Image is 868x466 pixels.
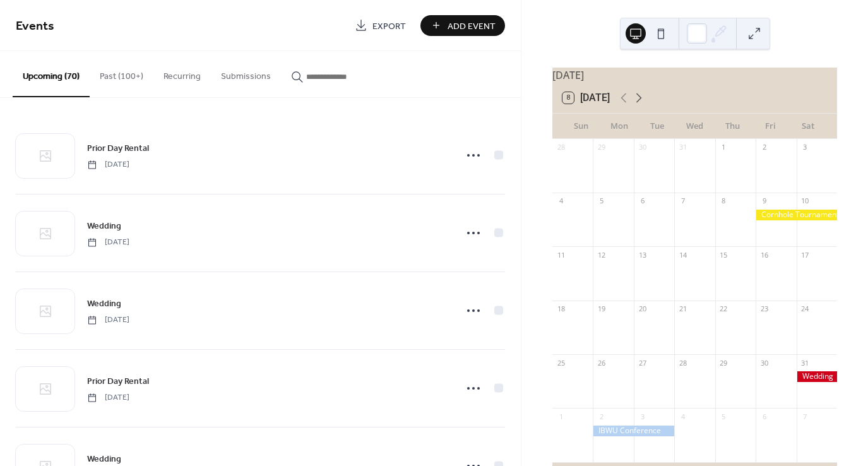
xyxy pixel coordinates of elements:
div: 15 [719,250,728,260]
div: 2 [597,412,606,421]
a: Prior Day Rental [87,374,149,388]
div: 19 [597,304,606,314]
span: Add Event [448,20,496,33]
div: Tue [638,114,676,139]
div: 12 [597,250,606,260]
a: Export [345,15,415,36]
div: 25 [556,358,566,367]
div: Wedding [797,371,837,382]
span: [DATE] [87,392,129,403]
a: Wedding [87,451,121,466]
div: 14 [678,250,687,260]
div: 11 [556,250,566,260]
div: 31 [800,358,810,367]
div: 6 [759,412,769,421]
span: [DATE] [87,237,129,248]
div: 23 [759,304,769,314]
div: 5 [719,412,728,421]
div: 28 [556,143,566,152]
div: 8 [719,196,728,206]
div: 7 [800,412,810,421]
div: 2 [759,143,769,152]
div: 9 [759,196,769,206]
div: 24 [800,304,810,314]
div: 16 [759,250,769,260]
div: 17 [800,250,810,260]
div: 6 [638,196,647,206]
div: Mon [600,114,638,139]
div: IBWU Conference [593,426,674,436]
div: 29 [597,143,606,152]
div: 21 [678,304,687,314]
div: Fri [751,114,789,139]
div: 28 [678,358,687,367]
button: 8[DATE] [558,89,614,107]
div: 4 [678,412,687,421]
div: 30 [638,143,647,152]
button: Recurring [153,51,211,96]
div: 29 [719,358,728,367]
div: Sat [789,114,827,139]
div: Sun [562,114,600,139]
span: Wedding [87,453,121,466]
div: 27 [638,358,647,367]
div: 3 [638,412,647,421]
div: Cornhole Tournament [756,210,837,220]
div: 7 [678,196,687,206]
a: Wedding [87,218,121,233]
span: [DATE] [87,159,129,170]
button: Submissions [211,51,281,96]
div: [DATE] [552,68,837,83]
div: 1 [556,412,566,421]
div: 30 [759,358,769,367]
button: Upcoming (70) [13,51,90,97]
div: 10 [800,196,810,206]
button: Past (100+) [90,51,153,96]
a: Wedding [87,296,121,311]
div: 18 [556,304,566,314]
span: Events [16,14,54,39]
div: 22 [719,304,728,314]
div: 20 [638,304,647,314]
span: Wedding [87,297,121,311]
div: Wed [676,114,714,139]
span: Prior Day Rental [87,375,149,388]
a: Prior Day Rental [87,141,149,155]
div: 3 [800,143,810,152]
div: 1 [719,143,728,152]
button: Add Event [420,15,505,36]
span: Export [372,20,406,33]
span: Wedding [87,220,121,233]
div: 26 [597,358,606,367]
div: 5 [597,196,606,206]
div: Thu [713,114,751,139]
div: 13 [638,250,647,260]
div: 4 [556,196,566,206]
span: [DATE] [87,314,129,326]
div: 31 [678,143,687,152]
span: Prior Day Rental [87,142,149,155]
